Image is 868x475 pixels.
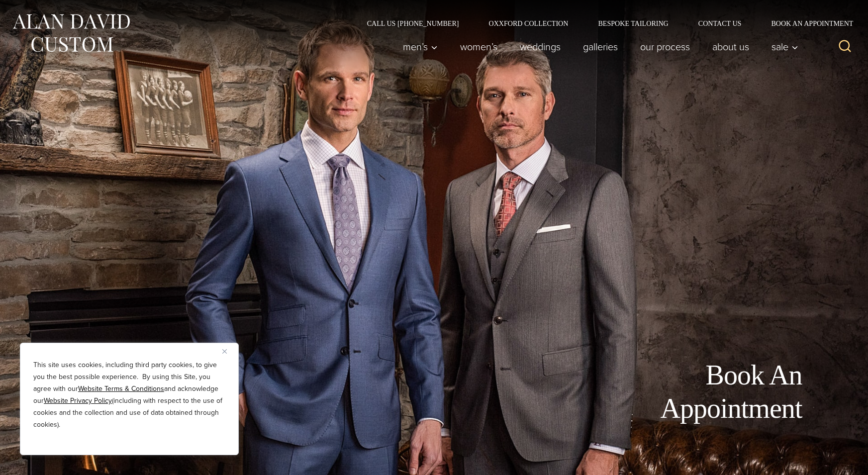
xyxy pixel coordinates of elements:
[403,42,438,52] span: Men’s
[222,345,234,357] button: Close
[683,20,757,27] a: Contact Us
[449,37,508,57] a: Women’s
[78,383,164,394] a: Website Terms & Conditions
[572,37,629,57] a: Galleries
[44,395,112,406] a: Website Privacy Policy
[701,37,760,57] a: About Us
[833,35,857,59] button: View Search Form
[772,42,798,52] span: Sale
[579,359,802,425] h1: Book An Appointment
[474,20,583,27] a: Oxxford Collection
[583,20,683,27] a: Bespoke Tailoring
[391,37,803,57] nav: Primary Navigation
[11,11,131,55] img: Alan David Custom
[352,20,857,27] nav: Secondary Navigation
[805,445,858,470] iframe: Opens a widget where you can chat to one of our agents
[222,349,227,354] img: Close
[352,20,474,27] a: Call Us [PHONE_NUMBER]
[33,359,225,431] p: This site uses cookies, including third party cookies, to give you the best possible experience. ...
[756,20,857,27] a: Book an Appointment
[629,37,701,57] a: Our Process
[508,37,572,57] a: weddings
